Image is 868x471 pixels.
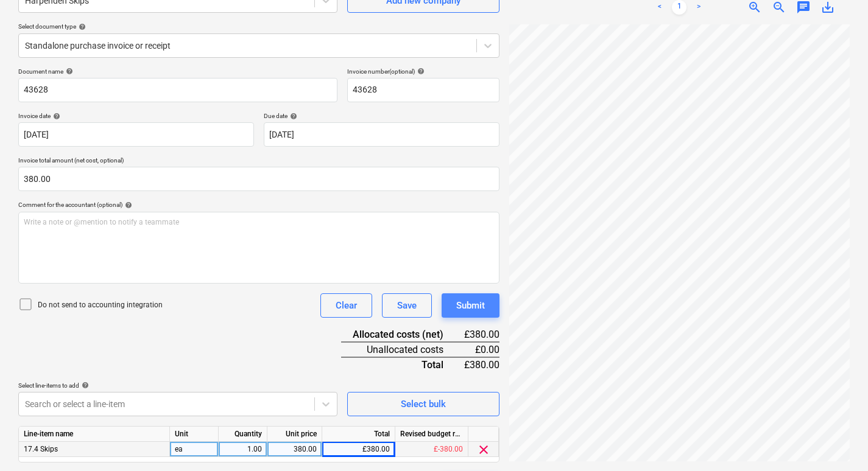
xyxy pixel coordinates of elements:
[463,327,499,342] div: £380.00
[463,342,499,357] div: £0.00
[18,78,337,102] input: Document name
[63,68,73,75] span: help
[382,293,432,318] button: Save
[122,201,132,209] span: help
[463,357,499,372] div: £380.00
[395,427,468,442] div: Revised budget remaining
[18,68,337,75] div: Document name
[264,112,499,120] div: Due date
[79,382,89,389] span: help
[347,78,499,102] input: Invoice number
[347,392,499,416] button: Select bulk
[807,413,868,471] iframe: Chat Widget
[476,442,491,457] span: clear
[320,293,372,318] button: Clear
[322,427,395,442] div: Total
[347,68,499,75] div: Invoice number (optional)
[341,342,464,357] div: Unallocated costs
[18,23,499,30] div: Select document type
[18,112,254,120] div: Invoice date
[18,122,254,147] input: Invoice date not specified
[219,427,267,442] div: Quantity
[397,298,417,313] div: Save
[395,442,468,457] div: £-380.00
[267,427,322,442] div: Unit price
[51,113,60,120] span: help
[341,357,464,372] div: Total
[456,298,485,313] div: Submit
[224,442,262,457] div: 1.00
[415,68,425,75] span: help
[442,293,499,318] button: Submit
[24,445,58,453] span: 17.4 Skips
[18,382,337,389] div: Select line-items to add
[336,298,357,313] div: Clear
[38,300,163,310] p: Do not send to accounting integration
[341,327,464,342] div: Allocated costs (net)
[288,113,297,120] span: help
[18,167,499,191] input: Invoice total amount (net cost, optional)
[322,442,395,457] div: £380.00
[76,23,86,30] span: help
[272,442,317,457] div: 380.00
[264,122,499,147] input: Due date not specified
[170,427,219,442] div: Unit
[18,201,499,209] div: Comment for the accountant (optional)
[19,427,170,442] div: Line-item name
[18,156,499,167] p: Invoice total amount (net cost, optional)
[170,442,219,457] div: ea
[401,396,446,412] div: Select bulk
